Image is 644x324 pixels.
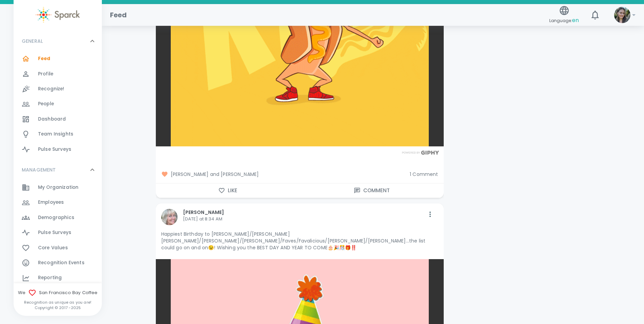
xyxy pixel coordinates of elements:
[14,255,102,270] a: Recognition Events
[14,180,102,195] a: My Organization
[161,171,405,178] span: [PERSON_NAME] and [PERSON_NAME]
[38,55,51,62] span: Feed
[38,116,66,123] span: Dashboard
[38,86,65,92] span: Recognize!
[549,16,579,25] span: Language:
[22,166,56,173] p: MANAGEMENT
[38,71,53,77] span: Profile
[14,67,102,82] a: Profile
[14,270,102,285] a: Reporting
[14,195,102,210] a: Employees
[161,231,438,251] p: Happiest Birthday to [PERSON_NAME]/[PERSON_NAME] [PERSON_NAME]/[PERSON_NAME]/[PERSON_NAME]/Faves/...
[38,274,62,281] span: Reporting
[14,127,102,142] a: Team Insights
[22,38,43,44] p: GENERAL
[14,51,102,160] div: GENERAL
[14,225,102,240] a: Pulse Surveys
[161,209,178,225] img: Picture of Linda Chock
[38,229,71,236] span: Pulse Surveys
[14,112,102,127] a: Dashboard
[38,101,54,107] span: People
[38,214,74,221] span: Demographics
[547,3,582,27] button: Language:en
[14,300,102,305] p: Recognition as unique as you are!
[14,7,102,23] a: Sparck logo
[14,142,102,157] a: Pulse Surveys
[38,131,73,138] span: Team Insights
[38,184,78,191] span: My Organization
[572,16,579,24] span: en
[38,245,68,251] span: Core Values
[400,150,441,155] img: Powered by GIPHY
[14,210,102,225] a: Demographics
[300,183,444,198] button: Comment
[156,183,300,198] button: Like
[110,10,127,20] h1: Feed
[38,259,85,266] span: Recognition Events
[14,82,102,96] a: Recognize!
[183,209,425,216] p: [PERSON_NAME]
[14,160,102,180] div: MANAGEMENT
[183,216,425,222] p: [DATE] at 8:34 AM
[14,289,102,297] span: We San Francisco Bay Coffee
[14,31,102,51] div: GENERAL
[614,7,630,23] img: Picture of Mackenzie
[14,96,102,111] a: People
[38,146,71,153] span: Pulse Surveys
[38,199,64,206] span: Employees
[410,171,438,178] span: 1 Comment
[14,51,102,66] a: Feed
[14,240,102,255] a: Core Values
[36,7,80,23] img: Sparck logo
[14,305,102,310] p: Copyright © 2017 - 2025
